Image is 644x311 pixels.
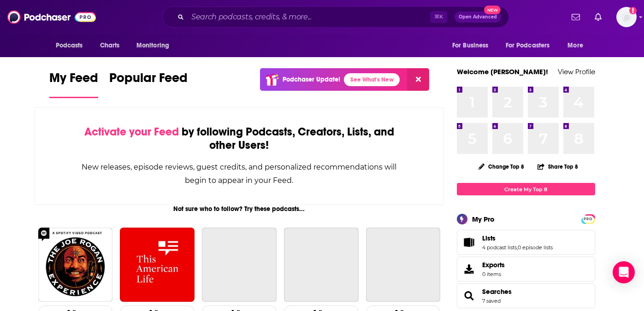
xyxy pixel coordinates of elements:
[482,234,496,242] span: Lists
[94,37,125,54] a: Charts
[49,37,95,54] button: open menu
[84,125,179,139] span: Activate your Feed
[484,6,501,14] span: New
[482,244,517,251] a: 4 podcast lists
[482,288,512,296] a: Searches
[38,228,113,302] img: The Joe Rogan Experience
[616,7,637,27] span: Logged in as teisenbe
[457,67,548,76] a: Welcome [PERSON_NAME]!
[202,228,277,302] a: Planet Money
[558,67,595,76] a: View Profile
[100,39,120,52] span: Charts
[120,228,195,302] img: This American Life
[188,10,430,24] input: Search podcasts, credits, & more...
[506,39,550,52] span: For Podcasters
[457,230,595,255] span: Lists
[583,216,594,223] span: PRO
[482,261,505,269] span: Exports
[109,70,188,91] span: Popular Feed
[482,234,553,242] a: Lists
[500,37,563,54] button: open menu
[283,76,340,83] p: Podchaser Update!
[472,215,495,223] div: My Pro
[35,205,444,213] div: Not sure who to follow? Try these podcasts...
[460,236,479,249] a: Lists
[49,70,98,91] span: My Feed
[473,161,530,172] button: Change Top 8
[537,158,579,176] button: Share Top 8
[629,7,637,14] svg: Add a profile image
[457,283,595,308] span: Searches
[430,11,447,23] span: ⌘ K
[81,160,398,187] div: New releases, episode reviews, guest credits, and personalized recommendations will begin to appe...
[49,70,98,98] a: My Feed
[459,15,497,19] span: Open Advanced
[616,7,637,27] button: Show profile menu
[482,271,505,277] span: 0 items
[452,39,489,52] span: For Business
[457,183,595,195] a: Create My Top 8
[613,261,635,283] div: Open Intercom Messenger
[567,39,583,52] span: More
[7,8,96,26] img: Podchaser - Follow, Share and Rate Podcasts
[460,289,479,302] a: Searches
[457,257,595,282] a: Exports
[56,39,83,52] span: Podcasts
[446,37,500,54] button: open menu
[284,228,359,302] a: The Daily
[366,228,441,302] a: My Favorite Murder with Karen Kilgariff and Georgia Hardstark
[162,6,509,28] div: Search podcasts, credits, & more...
[460,263,479,276] span: Exports
[482,298,501,304] a: 7 saved
[561,37,595,54] button: open menu
[568,9,584,25] a: Show notifications dropdown
[591,9,605,25] a: Show notifications dropdown
[81,125,398,152] div: by following Podcasts, Creators, Lists, and other Users!
[517,244,518,251] span: ,
[109,70,188,98] a: Popular Feed
[130,37,181,54] button: open menu
[344,73,400,86] a: See What's New
[616,7,637,27] img: User Profile
[136,39,169,52] span: Monitoring
[583,215,594,222] a: PRO
[518,244,553,251] a: 0 episode lists
[455,12,501,23] button: Open AdvancedNew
